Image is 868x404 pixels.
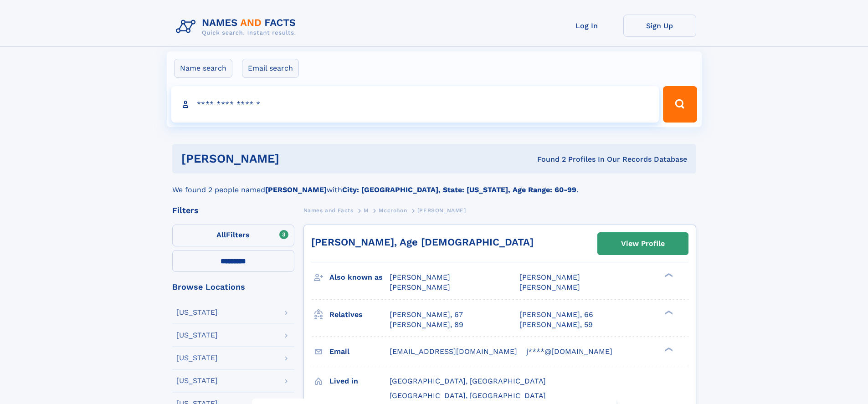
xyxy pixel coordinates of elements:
[172,174,696,195] div: We found 2 people named with .
[379,205,407,216] a: Mccrohon
[663,86,697,123] button: Search Button
[390,273,450,281] span: [PERSON_NAME]
[390,310,463,320] a: [PERSON_NAME], 67
[216,230,226,239] span: All
[408,154,687,164] div: Found 2 Profiles In Our Records Database
[598,233,688,255] a: View Profile
[176,309,218,316] div: [US_STATE]
[390,347,517,356] span: [EMAIL_ADDRESS][DOMAIN_NAME]
[550,15,623,37] a: Log In
[390,377,546,385] span: [GEOGRAPHIC_DATA], [GEOGRAPHIC_DATA]
[663,309,673,315] div: ❯
[623,15,696,37] a: Sign Up
[519,320,593,330] a: [PERSON_NAME], 59
[621,233,665,254] div: View Profile
[174,59,232,78] label: Name search
[390,391,546,400] span: [GEOGRAPHIC_DATA], [GEOGRAPHIC_DATA]
[329,270,390,285] h3: Also known as
[364,207,369,214] span: M
[329,373,390,389] h3: Lived in
[176,354,218,362] div: [US_STATE]
[519,310,593,320] a: [PERSON_NAME], 66
[171,86,659,123] input: search input
[172,15,303,39] img: Logo Names and Facts
[663,346,673,352] div: ❯
[172,225,294,246] label: Filters
[519,283,580,291] span: [PERSON_NAME]
[390,320,463,330] a: [PERSON_NAME], 89
[172,283,294,291] div: Browse Locations
[329,344,390,359] h3: Email
[417,207,466,214] span: [PERSON_NAME]
[329,307,390,322] h3: Relatives
[176,332,218,339] div: [US_STATE]
[364,205,369,216] a: M
[181,153,408,164] h1: [PERSON_NAME]
[663,272,673,278] div: ❯
[379,207,407,214] span: Mccrohon
[342,185,576,194] b: City: [GEOGRAPHIC_DATA], State: [US_STATE], Age Range: 60-99
[176,377,218,384] div: [US_STATE]
[265,185,327,194] b: [PERSON_NAME]
[390,283,450,291] span: [PERSON_NAME]
[172,206,294,215] div: Filters
[311,236,534,248] a: [PERSON_NAME], Age [DEMOGRAPHIC_DATA]
[242,59,299,78] label: Email search
[519,273,580,281] span: [PERSON_NAME]
[303,205,354,216] a: Names and Facts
